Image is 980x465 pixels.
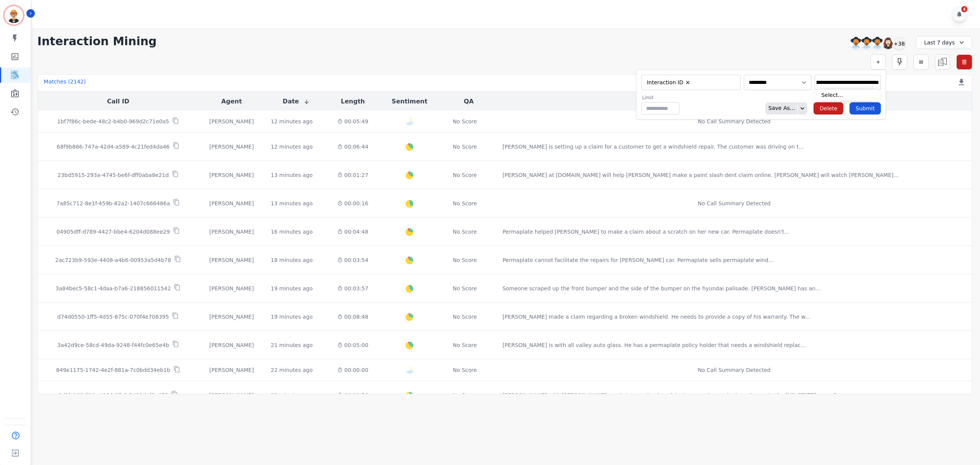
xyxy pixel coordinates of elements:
div: 19 minutes ago [271,285,312,292]
div: No Score [453,228,477,236]
div: 00:03:57 [334,285,372,292]
div: 00:00:50 [334,391,372,399]
li: Interaction ID [644,79,693,86]
div: [PERSON_NAME] [205,313,259,321]
div: +38 [893,37,906,50]
div: 18 minutes ago [271,256,312,264]
div: 21 minutes ago [271,341,312,349]
div: Matches ( 2142 ) [44,78,86,88]
div: No Call Summary Detected [503,366,966,374]
div: [PERSON_NAME] [205,391,259,399]
button: Call ID [107,97,129,106]
button: Delete [813,102,843,115]
p: 1bf7f86c-bede-48c2-b4b0-969d2c71e0a5 [57,118,169,125]
div: 22 minutes ago [271,366,312,374]
div: [PERSON_NAME] [205,256,259,264]
div: 00:05:00 [334,341,372,349]
p: 849e1175-1742-4e2f-881a-7c0bdd34eb1b [56,366,170,374]
div: No Score [453,285,477,292]
div: Save As... [765,102,795,115]
div: No Call Summary Detected [503,118,966,125]
div: 16 minutes ago [271,228,312,236]
div: No Score [453,391,477,399]
div: 00:00:00 [334,366,372,374]
button: Sentiment [392,97,427,106]
div: No Score [453,200,477,207]
div: Last 7 days [916,36,972,49]
p: 7a85c712-8e1f-459b-82a2-1407c666486a [56,200,170,207]
div: 12 minutes ago [271,118,312,125]
div: No Score [453,171,477,179]
div: [PERSON_NAME] made a claim regarding a broken windshield. He needs to provide a copy of his warra... [503,313,810,321]
ul: selected options [817,79,879,87]
div: [PERSON_NAME] is setting up a claim for a customer to get a windshield repair. The customer was d... [503,143,804,151]
p: 23bd5915-293a-4745-be6f-dff0aba8e21d [57,171,169,179]
div: 00:06:44 [334,143,372,151]
div: No Score [453,313,477,321]
div: 13 minutes ago [271,200,312,207]
div: 00:03:54 [334,256,372,264]
div: [PERSON_NAME] [205,285,259,292]
div: No Score [453,256,477,264]
div: No Call Summary Detected [503,200,966,207]
button: Submit [849,102,881,115]
p: 3a84bec5-58c1-4daa-b7a6-218856011542 [56,285,171,292]
div: Permaplate cannot facilitate the repairs for [PERSON_NAME] car. Permaplate sells permaplate wind ... [503,256,774,264]
div: 13 minutes ago [271,171,312,179]
div: [PERSON_NAME] [205,366,259,374]
div: No Score [453,341,477,349]
div: [PERSON_NAME] [205,118,259,125]
p: 3a42d9ce-58cd-49da-9248-f44fc0e65e4b [57,341,169,349]
div: [PERSON_NAME] with [PERSON_NAME] needs to reassign her claim to a vendor as she is no longer in t... [503,391,842,399]
p: 68f9b866-747a-42d4-a589-4c21fed4da46 [57,143,170,151]
p: d74d0550-1ff5-4d55-875c-070f4e708395 [57,313,169,321]
li: Select... [815,90,880,101]
div: 00:05:49 [334,118,372,125]
div: [PERSON_NAME] [205,228,259,236]
button: Date [283,97,310,106]
div: No Score [453,118,477,125]
img: Bordered avatar [5,6,23,25]
p: 2ac723b9-593e-4408-a4b6-00953a5d4b78 [55,256,171,264]
div: [PERSON_NAME] [205,143,259,151]
div: 4 [961,6,967,12]
button: Agent [221,97,242,106]
div: [PERSON_NAME] at [DOMAIN_NAME] will help [PERSON_NAME] make a paint slash dent claim online. [PER... [503,171,899,179]
div: [PERSON_NAME] is with all valley auto glass. He has a permaplate policy holder that needs a winds... [503,341,806,349]
div: 12 minutes ago [271,143,312,151]
div: No Score [453,143,477,151]
div: 00:04:48 [334,228,372,236]
div: No Score [453,366,477,374]
h1: Interaction Mining [38,34,157,48]
div: [PERSON_NAME] [205,171,259,179]
button: QA [464,97,474,106]
ul: selected options [643,78,736,87]
div: [PERSON_NAME] [205,341,259,349]
div: Someone scraped up the front bumper and the side of the bumper on the hyundai palisade. [PERSON_N... [503,285,821,292]
button: Remove Interaction ID [685,80,691,85]
label: Limit [642,95,679,101]
div: Permaplate helped [PERSON_NAME] to make a claim about a scratch on her new car. Permaplate doesn'... [503,228,789,236]
div: 00:08:48 [334,313,372,321]
p: 6d3fab11-f6dc-4116-8fb0-5499daf8e478 [58,391,168,399]
div: 00:01:27 [334,171,372,179]
p: 04905dff-d789-4427-bbe4-6204d088ee29 [57,228,170,236]
div: 00:00:16 [334,200,372,207]
button: Length [341,97,365,106]
div: [PERSON_NAME] [205,200,259,207]
div: 22 minutes ago [271,391,312,399]
div: 19 minutes ago [271,313,312,321]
